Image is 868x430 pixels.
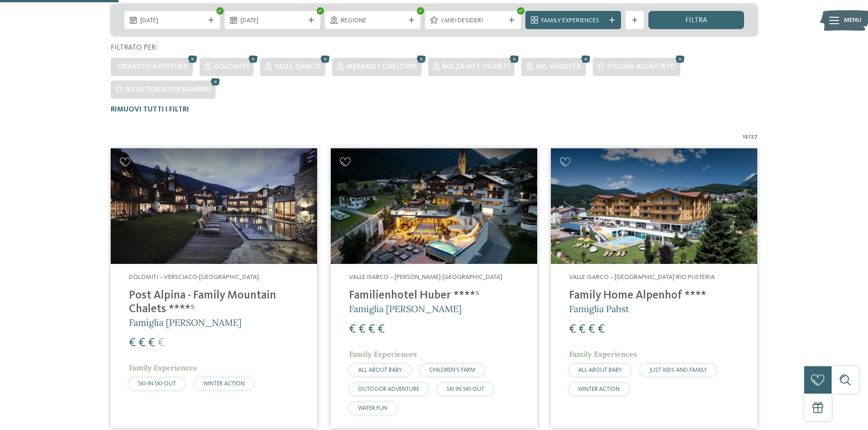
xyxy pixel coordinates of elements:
img: Cercate un hotel per famiglie? Qui troverete solo i migliori! [331,148,537,264]
span: [DATE] [140,16,204,25]
span: ALL ABOUT BABY [578,367,622,373]
span: € [139,337,145,349]
h4: Familienhotel Huber ****ˢ [349,289,519,303]
span: 27 [751,132,758,142]
span: CHILDREN’S FARM [429,367,475,373]
span: Family Experiences [541,16,605,25]
span: Family Experiences [569,349,637,359]
span: Orario d'apertura [118,63,188,71]
img: Family Home Alpenhof **** [551,148,757,264]
span: JUST KIDS AND FAMILY [649,367,707,373]
span: € [158,337,164,349]
span: Dolomiti [214,63,249,71]
span: Regione [341,16,405,25]
span: WATER FUN [358,405,387,411]
span: SKI-IN SKI-OUT [447,386,484,392]
span: / [748,132,751,142]
span: SKI-IN SKI-OUT [138,381,176,387]
span: Bolzano e vigneti [442,63,510,71]
img: Post Alpina - Family Mountain Chalets ****ˢ [111,148,317,264]
span: Merano e dintorni [346,63,417,71]
span: € [129,337,136,349]
span: filtra [685,17,707,24]
span: Famiglia [PERSON_NAME] [349,303,462,314]
h4: Family Home Alpenhof **** [569,289,739,303]
span: Family Experiences [349,349,417,359]
span: WINTER ACTION [578,386,620,392]
span: WINTER ACTION [203,381,245,387]
h4: Post Alpina - Family Mountain Chalets ****ˢ [129,289,299,316]
span: Rimuovi tutti i filtri [111,106,189,113]
span: ALL ABOUT BABY [358,367,402,373]
span: [DATE] [241,16,304,25]
span: € [598,324,605,335]
span: Valle Isarco – [GEOGRAPHIC_DATA]-Rio Pusteria [569,274,715,280]
span: Dolomiti – Versciaco-[GEOGRAPHIC_DATA] [129,274,259,280]
span: Assistenza per bambini [125,86,211,93]
span: € [368,324,375,335]
span: Famiglia Pabst [569,303,629,314]
span: Valle Isarco [274,63,321,71]
a: Cercate un hotel per famiglie? Qui troverete solo i migliori! Valle Isarco – [PERSON_NAME]-[GEOGR... [331,148,537,428]
span: I miei desideri [441,16,505,25]
a: Cercate un hotel per famiglie? Qui troverete solo i migliori! Valle Isarco – [GEOGRAPHIC_DATA]-Ri... [551,148,757,428]
span: Piscina all'aperto [607,63,676,71]
span: € [359,324,365,335]
span: 12 [743,132,748,142]
span: Val Venosta [535,63,581,71]
span: € [349,324,356,335]
span: Family Experiences [129,363,197,372]
span: Famiglia [PERSON_NAME] [129,317,241,328]
a: Cercate un hotel per famiglie? Qui troverete solo i migliori! Dolomiti – Versciaco-[GEOGRAPHIC_DA... [111,148,317,428]
span: Filtrato per: [111,44,157,51]
span: € [569,324,576,335]
span: € [378,324,385,335]
span: € [588,324,595,335]
span: € [579,324,586,335]
span: € [148,337,155,349]
span: OUTDOOR ADVENTURE [358,386,419,392]
span: Valle Isarco – [PERSON_NAME]-[GEOGRAPHIC_DATA] [349,274,502,280]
